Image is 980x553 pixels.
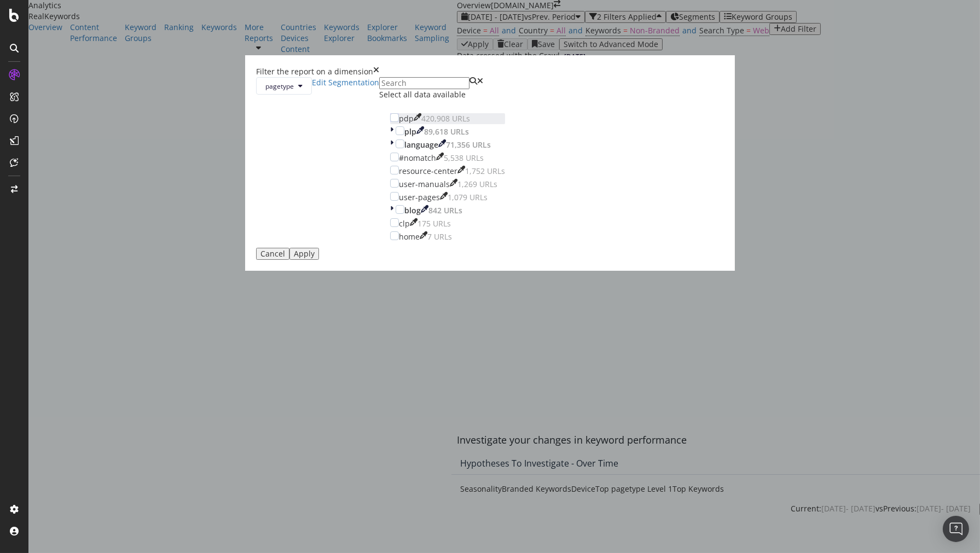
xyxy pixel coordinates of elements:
div: 89,618 URLs [424,126,469,137]
div: 1,079 URLs [448,192,488,203]
div: resource-center [399,166,457,177]
div: 5,538 URLs [444,153,484,164]
div: Cancel [260,249,285,258]
input: Search [379,77,469,89]
div: user-manuals [399,179,450,190]
button: Cancel [256,248,289,260]
span: pagetype [265,82,294,91]
div: home [399,231,420,242]
div: 7 URLs [427,231,452,242]
div: clp [399,218,410,229]
div: Apply [294,249,315,258]
a: Edit Segmentation [312,77,379,95]
div: times [373,66,379,77]
div: 842 URLs [428,205,462,216]
div: #nomatch [399,153,436,164]
button: pagetype [256,77,312,95]
div: 420,908 URLs [421,113,470,124]
div: 175 URLs [417,218,451,229]
div: 1,269 URLs [457,179,497,190]
div: 1,752 URLs [465,166,505,177]
div: user-pages [399,192,440,203]
div: modal [245,55,735,271]
div: 71,356 URLs [446,139,491,150]
button: Apply [289,248,319,260]
div: pdp [399,113,414,124]
div: Open Intercom Messenger [943,516,969,542]
div: language [404,139,438,150]
div: Select all data available [379,89,516,100]
div: plp [404,126,416,137]
div: Filter the report on a dimension [256,66,373,77]
div: blog [404,205,421,216]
